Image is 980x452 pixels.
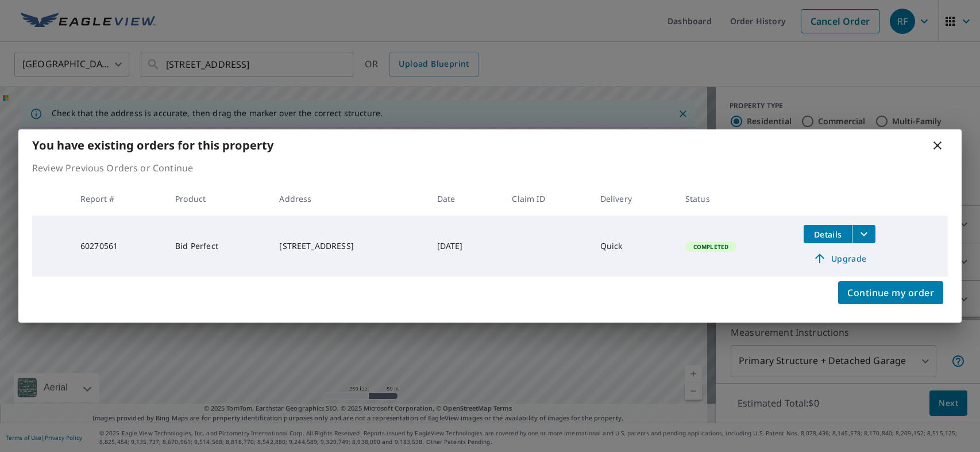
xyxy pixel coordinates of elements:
button: Continue my order [838,281,943,304]
td: Quick [591,216,676,277]
td: 60270561 [71,216,166,277]
th: Status [676,182,794,216]
button: filesDropdownBtn-60270561 [852,225,875,243]
th: Claim ID [503,182,591,216]
span: Upgrade [811,251,869,265]
th: Product [166,182,270,216]
span: Continue my order [847,285,934,301]
th: Date [428,182,503,216]
p: Review Previous Orders or Continue [32,161,948,175]
button: detailsBtn-60270561 [804,225,852,243]
th: Address [270,182,427,216]
td: Bid Perfect [166,216,270,277]
div: [STREET_ADDRESS] [279,240,418,252]
span: Details [811,229,845,240]
td: [DATE] [428,216,503,277]
a: Upgrade [804,249,875,267]
th: Report # [71,182,166,216]
b: You have existing orders for this property [32,137,273,153]
span: Completed [686,243,735,251]
th: Delivery [591,182,676,216]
